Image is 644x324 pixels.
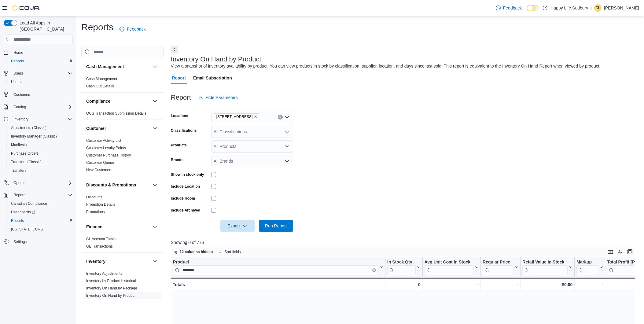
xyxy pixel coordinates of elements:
a: Transfers [9,167,29,174]
div: Regular Price [483,260,513,275]
span: Inventory by Product Historical [86,278,136,283]
div: In Stock Qty [387,260,416,265]
label: Locations [171,113,188,118]
a: Reports [9,57,26,65]
span: 12 columns hidden [180,249,213,254]
a: Inventory by Product Historical [86,279,136,283]
button: Remove 387 Centre St, Espanola from selection in this group [254,115,257,119]
span: Users [11,79,20,84]
button: Discounts & Promotions [86,182,150,188]
button: Settings [1,237,75,246]
a: Inventory Manager (Classic) [9,133,59,140]
img: Cova [12,5,40,11]
button: Operations [11,179,34,186]
span: Customers [13,92,31,97]
label: Include Room [171,196,195,201]
span: Promotion Details [86,202,115,207]
button: Hide Parameters [196,91,240,104]
h3: Discounts & Promotions [86,182,136,188]
div: - [424,281,478,288]
div: Carrington LeBlanc-Nelson [594,4,602,12]
a: Settings [11,238,29,245]
span: Operations [11,179,73,186]
span: Home [11,49,73,56]
button: Canadian Compliance [6,199,75,208]
span: Customer Loyalty Points [86,145,126,150]
nav: Complex example [4,46,73,262]
button: Adjustments (Classic) [6,123,75,132]
span: 387 Centre St, Espanola [214,113,260,120]
div: Retail Value In Stock [522,260,568,275]
button: Keyboard shortcuts [607,248,614,256]
span: Dark Mode [527,11,527,12]
span: Operations [13,180,31,185]
div: $0.00 [522,281,572,288]
h1: Reports [81,21,113,33]
span: Transfers [9,167,73,174]
a: Cash Management [86,77,117,81]
button: Reports [1,191,75,199]
a: Discounts [86,195,102,199]
span: Adjustments (Classic) [9,124,73,131]
div: Avg Unit Cost In Stock [424,260,473,275]
div: Discounts & Promotions [81,193,164,218]
div: Finance [81,235,164,252]
span: Inventory [11,116,73,123]
h3: Compliance [86,98,110,104]
span: Inventory On Hand by Package [86,286,137,291]
button: Retail Value In Stock [522,260,572,275]
button: Inventory [1,115,75,123]
div: Avg Unit Cost In Stock [424,260,473,265]
span: CL [595,4,600,12]
a: Inventory On Hand by Product [86,293,135,298]
span: Cash Management [86,76,117,81]
button: Inventory [151,258,159,265]
span: Catalog [11,103,73,111]
div: Totals [173,281,383,288]
button: Users [1,69,75,78]
h3: Finance [86,224,102,230]
a: Inventory On Hand by Package [86,286,137,290]
div: Compliance [81,110,164,120]
span: Customers [11,90,73,98]
a: Users [9,78,23,86]
span: OCS Transaction Submission Details [86,111,146,116]
button: Reports [6,216,75,225]
span: Load All Apps in [GEOGRAPHIC_DATA] [17,20,73,32]
button: Reports [11,191,29,199]
div: In Stock Qty [387,260,416,275]
button: Inventory [86,258,150,264]
button: In Stock Qty [387,260,421,275]
span: Users [13,71,23,76]
a: Purchase Orders [9,150,41,157]
button: Open list of options [285,129,289,134]
a: Dashboards [9,208,38,216]
button: Reports [6,57,75,65]
button: [US_STATE] CCRS [6,225,75,234]
button: Inventory [11,116,31,123]
span: Inventory On Hand by Product [86,293,135,298]
span: Transfers [11,168,26,173]
span: Feedback [503,5,522,11]
a: Promotion Details [86,202,115,207]
span: Transfers (Classic) [9,158,73,166]
button: Transfers [6,166,75,175]
button: Customers [1,90,75,99]
button: Inventory Manager (Classic) [6,132,75,141]
p: Happy Life Sudbury [550,4,588,12]
button: Customer [151,125,159,132]
label: Show in stock only [171,172,204,177]
div: View a snapshot of inventory availability by product. You can view products in stock by classific... [171,63,601,69]
div: Markup [576,260,598,275]
span: Washington CCRS [9,226,73,233]
span: Transfers (Classic) [11,160,42,164]
a: Feedback [493,2,524,14]
button: Clear input [372,268,376,272]
button: Cash Management [86,64,150,70]
span: Discounts [86,195,102,200]
button: Open list of options [285,159,289,164]
h3: Report [171,94,191,101]
span: Settings [11,238,73,245]
button: Clear input [278,115,283,120]
span: [US_STATE] CCRS [11,227,43,232]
